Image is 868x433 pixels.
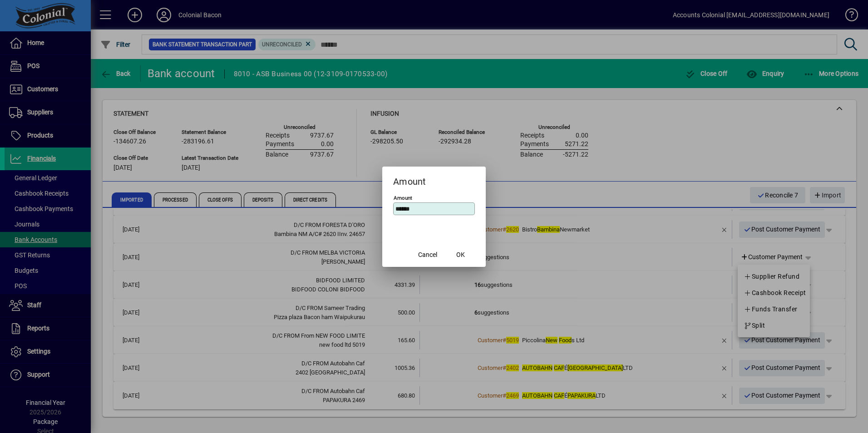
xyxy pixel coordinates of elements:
[456,250,465,260] span: OK
[413,247,442,263] button: Cancel
[446,247,475,263] button: OK
[418,250,437,260] span: Cancel
[394,194,412,201] mat-label: Amount
[382,167,486,193] h2: Amount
